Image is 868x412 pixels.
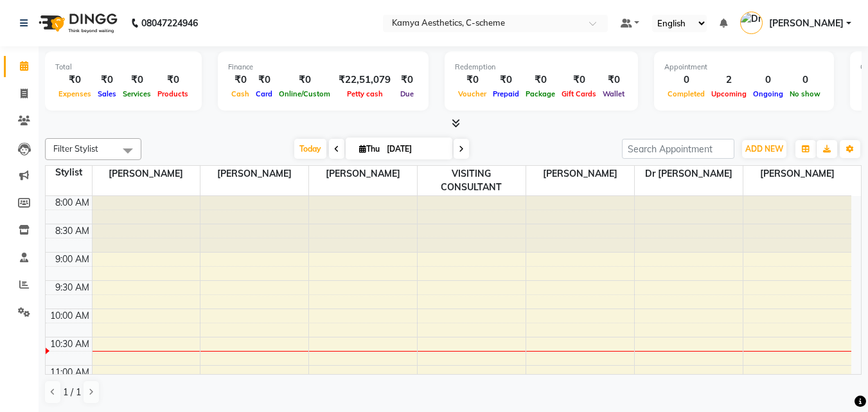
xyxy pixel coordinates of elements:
span: No show [786,89,824,98]
span: [PERSON_NAME] [93,166,200,182]
span: [PERSON_NAME] [769,17,844,30]
div: ₹0 [522,73,558,87]
span: Prepaid [490,89,522,98]
div: Appointment [664,62,824,73]
div: ₹0 [490,73,522,87]
span: Sales [94,89,120,98]
button: ADD NEW [742,140,786,158]
span: [PERSON_NAME] [526,166,634,182]
span: Upcoming [708,89,750,98]
div: ₹0 [120,73,154,87]
div: 0 [750,73,786,87]
span: Products [154,89,191,98]
div: 10:00 AM [48,309,92,323]
input: 2025-09-04 [383,139,447,159]
b: 08047224946 [141,5,198,41]
div: ₹0 [558,73,599,87]
div: 10:30 AM [48,337,92,351]
div: 11:00 AM [48,366,92,379]
span: 1 / 1 [63,386,81,399]
span: Wallet [599,89,628,98]
span: Completed [664,89,708,98]
span: Today [294,139,326,159]
img: Dr Tanvi Ahmed [740,12,763,34]
div: ₹0 [599,73,628,87]
div: Stylist [46,166,92,179]
div: ₹0 [55,73,94,87]
span: Services [120,89,154,98]
input: Search Appointment [622,139,734,159]
div: ₹0 [154,73,191,87]
div: 9:30 AM [53,281,92,294]
div: ₹0 [455,73,490,87]
div: ₹0 [396,73,418,87]
div: 8:00 AM [53,196,92,210]
span: Thu [356,144,383,154]
span: Ongoing [750,89,786,98]
span: Package [522,89,558,98]
span: Due [397,89,417,98]
div: 0 [664,73,708,87]
div: ₹0 [252,73,276,87]
span: ADD NEW [745,144,783,154]
div: Finance [228,62,418,73]
span: Online/Custom [276,89,333,98]
div: ₹0 [228,73,252,87]
span: Petty cash [344,89,386,98]
span: Dr [PERSON_NAME] [635,166,743,182]
div: ₹22,51,079 [333,73,396,87]
span: Expenses [55,89,94,98]
div: ₹0 [94,73,120,87]
div: 8:30 AM [53,224,92,238]
span: Voucher [455,89,490,98]
span: Cash [228,89,252,98]
div: 2 [708,73,750,87]
div: ₹0 [276,73,333,87]
div: 0 [786,73,824,87]
span: Card [252,89,276,98]
div: Redemption [455,62,628,73]
span: [PERSON_NAME] [309,166,417,182]
span: [PERSON_NAME] [200,166,308,182]
span: Gift Cards [558,89,599,98]
div: Total [55,62,191,73]
img: logo [33,5,121,41]
span: [PERSON_NAME] [743,166,851,182]
div: 9:00 AM [53,253,92,266]
span: Filter Stylist [53,143,98,154]
span: VISITING CONSULTANT [418,166,526,195]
